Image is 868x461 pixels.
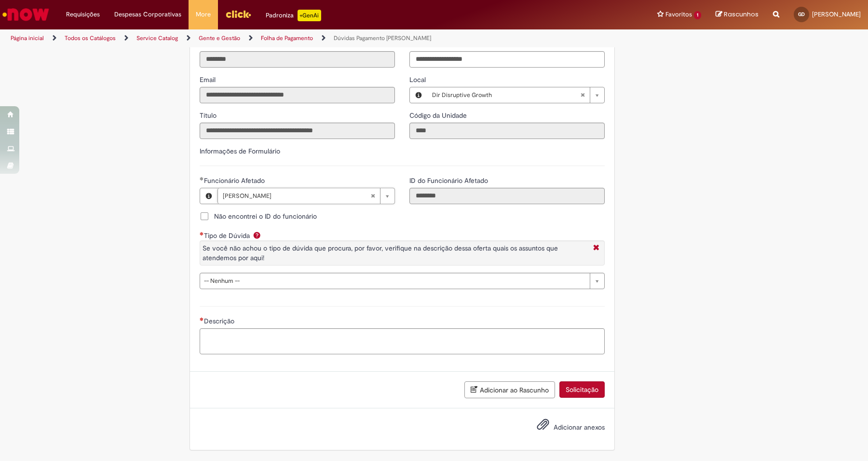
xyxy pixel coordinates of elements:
[266,10,321,21] div: Padroniza
[427,87,604,103] a: Dir Disruptive GrowthLimpar campo Local
[214,211,317,221] span: Não encontrei o ID do funcionário
[812,10,861,18] span: [PERSON_NAME]
[204,317,236,325] span: Descrição
[223,188,370,204] span: [PERSON_NAME]
[409,188,605,204] input: ID do Funcionário Afetado
[136,34,178,42] a: Service Catalog
[11,34,44,42] a: Página inicial
[591,243,602,253] i: Fechar More information Por question_tipo_de_duvida
[200,147,280,155] label: Informações de Formulário
[409,75,428,84] span: Local
[200,328,605,354] textarea: Descrição
[196,10,211,19] span: More
[554,423,605,432] span: Adicionar anexos
[334,34,431,42] a: Dúvidas Pagamento [PERSON_NAME]
[200,87,395,103] input: Email
[432,87,580,103] span: Dir Disruptive Growth
[204,273,585,289] span: -- Nenhum --
[261,34,313,42] a: Folha de Pagamento
[200,75,217,84] label: Somente leitura - Email
[200,111,218,120] label: Somente leitura - Título
[200,75,217,84] span: Somente leitura - Email
[798,11,805,17] span: GD
[409,51,605,68] input: Telefone de Contato
[559,381,605,398] button: Solicitação
[410,87,427,103] button: Local, Visualizar este registro Dir Disruptive Growth
[200,177,204,181] span: Obrigatório Preenchido
[200,51,395,68] input: ID
[409,111,469,120] span: Somente leitura - Código da Unidade
[200,232,204,236] span: Necessários
[200,317,204,321] span: Necessários
[200,40,208,48] span: Somente leitura - ID
[694,11,701,19] span: 1
[204,231,252,240] span: Tipo de Dúvida
[534,416,552,438] button: Adicionar anexos
[1,5,51,24] img: ServiceNow
[203,244,558,262] span: Se você não achou o tipo de dúvida que procura, por favor, verifique na descrição dessa oferta qu...
[665,10,692,19] span: Favoritos
[298,10,321,21] p: +GenAi
[409,176,490,185] span: Somente leitura - ID do Funcionário Afetado
[409,123,605,139] input: Código da Unidade
[251,231,263,239] span: Ajuda para Tipo de Dúvida
[204,176,267,185] span: Necessários - Funcionário Afetado
[200,123,395,139] input: Título
[65,34,116,42] a: Todos os Catálogos
[225,7,251,21] img: click_logo_yellow_360x200.png
[114,10,181,19] span: Despesas Corporativas
[366,188,380,204] abbr: Limpar campo Funcionário Afetado
[464,381,555,398] button: Adicionar ao Rascunho
[200,111,218,120] span: Somente leitura - Título
[716,10,759,19] a: Rascunhos
[199,34,240,42] a: Gente e Gestão
[7,29,571,47] ul: Trilhas de página
[200,188,217,204] button: Funcionário Afetado, Visualizar este registro Guilherme Vinicius Sennes Domingues
[414,40,477,48] span: Telefone de Contato
[575,87,590,103] abbr: Limpar campo Local
[66,10,100,19] span: Requisições
[217,188,394,204] a: [PERSON_NAME]Limpar campo Funcionário Afetado
[409,111,469,120] label: Somente leitura - Código da Unidade
[724,10,759,19] span: Rascunhos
